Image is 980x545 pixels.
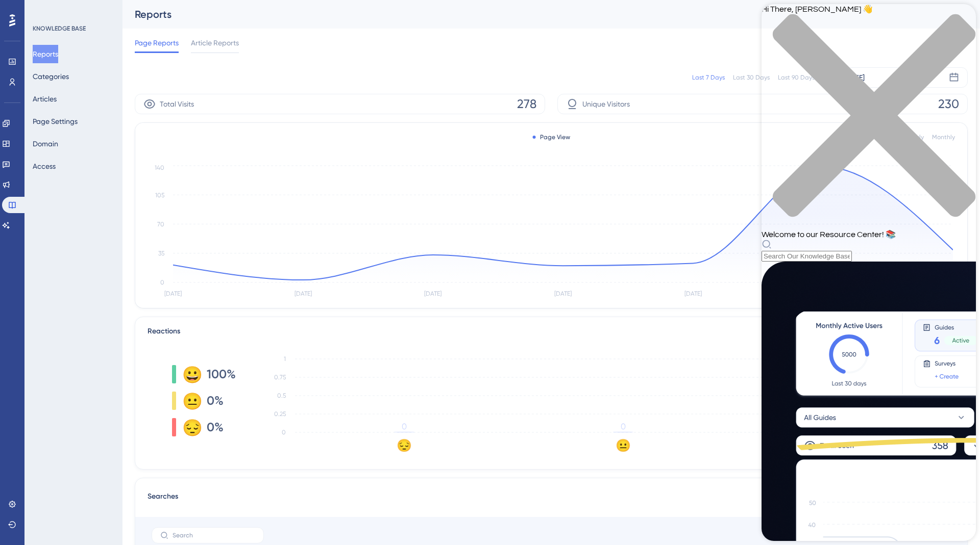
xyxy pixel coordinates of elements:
tspan: 0.5 [277,392,286,399]
div: Page View [533,133,570,141]
div: Reactions [148,325,955,338]
span: 0% [207,393,224,409]
span: 278 [517,96,536,112]
tspan: 0 [160,279,164,286]
div: 😐 [182,393,199,409]
tspan: 70 [157,221,164,228]
span: Page Reports [135,37,179,49]
div: 😀 [182,366,199,382]
div: 😔 [182,419,199,435]
tspan: [DATE] [554,290,572,297]
tspan: 0 [402,422,407,431]
tspan: [DATE] [684,290,702,297]
input: Search [173,532,255,539]
div: Last 7 Days [692,73,725,82]
tspan: 0 [621,422,626,431]
button: Reports [33,45,58,63]
button: Domain [33,135,58,153]
tspan: 0.25 [274,410,286,418]
tspan: 0.75 [274,374,286,381]
button: Categories [33,67,69,86]
tspan: 35 [158,250,164,257]
span: Total Visits [160,98,194,110]
button: Articles [33,90,57,108]
button: Access [33,157,56,175]
img: launcher-image-alternative-text [3,6,21,24]
span: 0% [207,419,224,435]
div: KNOWLEDGE BASE [33,24,86,33]
span: Need Help? [24,3,64,15]
tspan: 0 [282,429,286,436]
span: Unique Visitors [582,98,630,110]
div: Last 30 Days [733,73,770,82]
span: 100% [207,366,236,382]
button: Page Settings [33,112,78,131]
tspan: 140 [155,164,164,171]
tspan: [DATE] [164,290,182,297]
tspan: 105 [155,192,164,199]
span: Article Reports [191,37,239,49]
text: 😐 [616,438,631,453]
tspan: [DATE] [295,290,312,297]
div: Reports [135,7,942,21]
text: 😔 [397,438,412,453]
tspan: 1 [284,355,286,362]
span: Searches [148,490,178,509]
tspan: [DATE] [424,290,442,297]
